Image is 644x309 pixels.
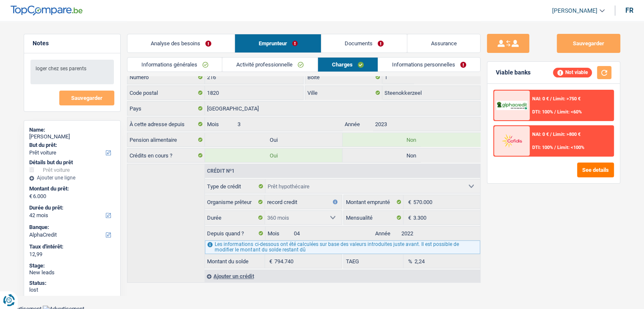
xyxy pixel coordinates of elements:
[554,109,556,115] span: /
[557,34,620,53] button: Sauvegarder
[205,149,343,162] label: Oui
[321,34,407,52] a: Documents
[557,145,584,150] span: Limit: <100%
[532,109,553,115] span: DTI: 100%
[205,226,265,240] label: Depuis quand ?
[343,149,480,162] label: Non
[344,254,404,268] label: TAEG
[127,58,222,72] a: Informations générales
[550,132,552,137] span: /
[11,6,83,16] img: TopCompare Logo
[625,6,633,14] div: fr
[399,226,480,240] input: AAAA
[343,133,480,146] label: Non
[205,270,480,282] div: Ajouter un crédit
[205,168,237,174] div: Crédit nº1
[378,58,480,72] a: Informations personnelles
[29,159,115,166] div: Détails but du prêt
[29,204,113,211] label: Durée du prêt:
[235,117,342,131] input: MM
[205,117,235,131] label: Mois
[532,132,549,137] span: NAI: 0 €
[577,163,614,177] button: See details
[550,96,552,102] span: /
[407,34,480,52] a: Assurance
[265,226,292,240] label: Mois
[71,95,102,101] span: Sauvegarder
[496,69,531,76] div: Viable banks
[205,179,265,193] label: Type de crédit
[343,117,373,131] label: Année
[205,133,343,146] label: Oui
[553,132,580,137] span: Limit: >800 €
[127,149,205,162] label: Crédits en cours ?
[292,226,373,240] input: MM
[29,142,113,149] label: But du prêt:
[205,254,265,268] label: Montant du solde
[553,96,580,102] span: Limit: >750 €
[29,262,115,269] div: Stage:
[373,117,480,131] input: AAAA
[29,280,115,287] div: Status:
[545,4,605,18] a: [PERSON_NAME]
[532,145,553,150] span: DTI: 100%
[29,175,115,181] div: Ajouter une ligne
[496,133,528,149] img: Cofidis
[205,240,480,254] div: Les informations ci-dessous ont été calculées sur base des valeurs introduites juste avant. Il es...
[532,96,549,102] span: NAI: 0 €
[29,133,115,140] div: [PERSON_NAME]
[373,226,399,240] label: Année
[127,34,235,52] a: Analyse des besoins
[29,193,32,200] span: €
[205,211,265,224] label: Durée
[553,68,592,77] div: Not viable
[305,86,382,99] label: Ville
[404,195,413,209] span: €
[235,34,321,52] a: Emprunteur
[344,195,404,209] label: Montant emprunté
[557,109,582,115] span: Limit: <60%
[33,40,112,47] h5: Notes
[554,145,556,150] span: /
[222,58,318,72] a: Activité professionnelle
[404,211,413,224] span: €
[29,127,115,133] div: Name:
[29,243,113,250] label: Taux d'intérêt:
[318,58,378,72] a: Charges
[127,133,205,146] label: Pension alimentaire
[305,70,382,84] label: Boite
[496,101,528,110] img: AlphaCredit
[127,102,205,115] label: Pays
[552,7,597,14] span: [PERSON_NAME]
[127,70,205,84] label: Numéro
[29,287,115,293] div: lost
[29,224,113,231] label: Banque:
[59,91,114,105] button: Sauvegarder
[404,254,414,268] span: %
[127,86,205,99] label: Code postal
[29,269,115,276] div: New leads
[29,185,113,192] label: Montant du prêt:
[265,254,274,268] span: €
[127,117,205,131] label: À cette adresse depuis
[344,211,404,224] label: Mensualité
[205,195,265,209] label: Organisme prêteur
